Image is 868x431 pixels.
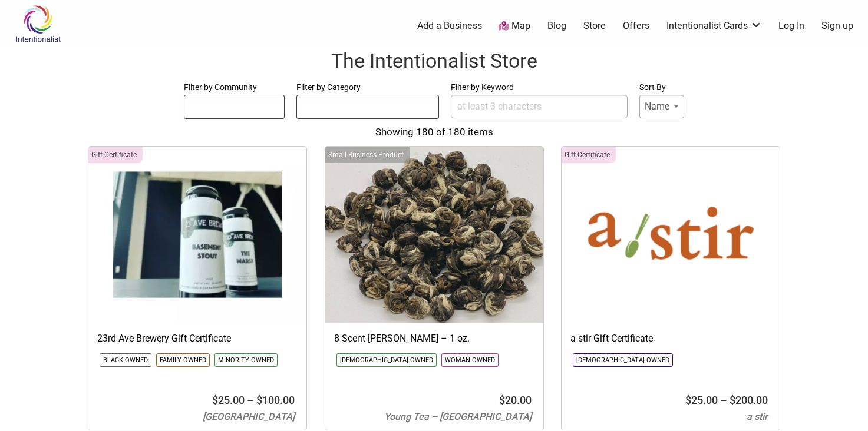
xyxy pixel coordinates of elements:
bdi: 25.00 [212,394,245,406]
h1: The Intentionalist Store [12,47,856,75]
div: Showing 180 of 180 items [12,125,856,140]
label: Filter by Community [184,80,285,95]
a: Offers [623,19,649,32]
a: Log In [778,19,804,32]
span: a stir [747,411,768,422]
span: [GEOGRAPHIC_DATA] [203,411,295,422]
a: Map [499,19,530,33]
span: $ [212,394,218,406]
span: – [247,394,254,406]
li: Click to show only this community [573,353,673,367]
label: Filter by Keyword [451,80,628,95]
span: Young Tea – [GEOGRAPHIC_DATA] [384,411,532,422]
bdi: 100.00 [256,394,295,406]
h3: a stir Gift Certificate [570,332,771,345]
span: $ [499,394,505,406]
div: Click to show only this category [562,147,616,163]
img: Intentionalist [10,5,66,43]
li: Click to show only this community [156,353,210,367]
img: Young Tea 8 Scent Jasmine Green Pearl [325,147,543,323]
label: Filter by Category [296,80,439,95]
span: $ [685,394,691,406]
a: Sign up [821,19,853,32]
li: Click to show only this community [214,353,278,367]
h3: 23rd Ave Brewery Gift Certificate [97,332,298,345]
a: Intentionalist Cards [666,19,762,32]
span: – [720,394,727,406]
span: $ [256,394,262,406]
input: at least 3 characters [451,95,628,118]
a: Store [583,19,606,32]
bdi: 20.00 [499,394,532,406]
li: Click to show only this community [441,353,499,367]
span: $ [730,394,735,406]
label: Sort By [639,80,684,95]
bdi: 200.00 [730,394,768,406]
a: Blog [547,19,566,32]
li: Click to show only this community [336,353,437,367]
div: Click to show only this category [88,147,143,163]
li: Click to show only this community [100,353,151,367]
h3: 8 Scent [PERSON_NAME] – 1 oz. [334,332,534,345]
bdi: 25.00 [685,394,718,406]
a: Add a Business [417,19,482,32]
div: Click to show only this category [325,147,410,163]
